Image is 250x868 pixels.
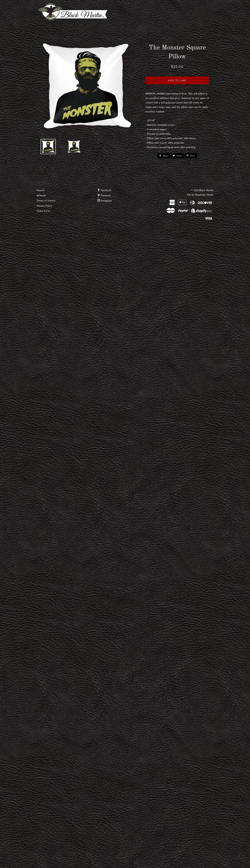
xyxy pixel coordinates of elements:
a: Facebook [97,189,111,192]
span: $25.00 [171,65,184,69]
div: [PERSON_NAME]'s just trying to fit in. This soft pillow is an excellent addition that gives chara... [145,91,209,149]
a: Instagram [97,199,112,202]
a: Black Martin [199,189,213,192]
span: Tweet [177,153,184,158]
span: Share [163,153,170,158]
a: Terms of Service [37,199,56,202]
span: Add to Cart [168,79,186,82]
img: The Monster Square Pillow [66,139,82,154]
span: Pin it [190,153,197,158]
a: Order Form [37,209,50,213]
img: The Monster Square Pillow [37,35,138,136]
img: Black Martin [37,3,108,21]
h1: The Monster Square Pillow [145,43,209,61]
a: Refunds [37,194,46,197]
a: Privacy Policy [37,204,52,207]
p: © 2025, [158,188,213,197]
img: The Monster Square Pillow [41,139,56,154]
a: Search [37,189,44,192]
a: Pinterest [97,194,111,197]
button: Add to Cart [145,76,209,84]
a: Site by Headcake Media [187,193,213,196]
